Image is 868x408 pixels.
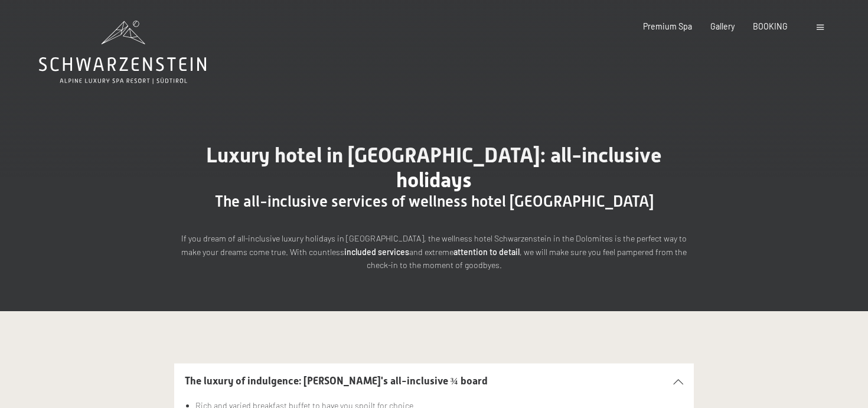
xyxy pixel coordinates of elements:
a: Premium Spa [643,21,692,31]
strong: attention to detail [453,247,520,257]
p: If you dream of all-inclusive luxury holidays in [GEOGRAPHIC_DATA], the wellness hotel Schwarzens... [174,232,694,272]
strong: included services [344,247,409,257]
span: The all-inclusive services of wellness hotel [GEOGRAPHIC_DATA] [215,192,654,210]
span: Luxury hotel in [GEOGRAPHIC_DATA]: all-inclusive holidays [206,143,662,192]
span: The luxury of indulgence: [PERSON_NAME]'s all-inclusive ¾ board [185,375,488,387]
a: BOOKING [753,21,788,31]
a: Gallery [710,21,735,31]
